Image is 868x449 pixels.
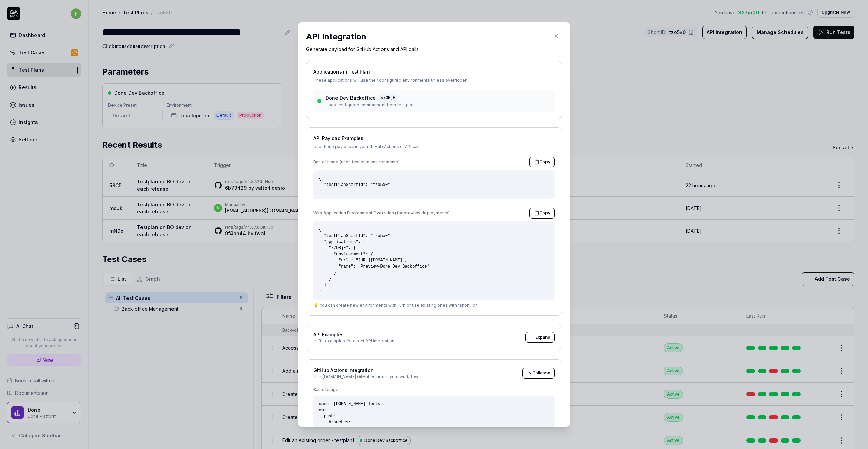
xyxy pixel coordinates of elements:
code: x7ORjE [378,94,397,102]
div: Use [DOMAIN_NAME] GitHub Action in your workflows [313,374,421,380]
button: Copy [529,208,555,219]
div: These applications will use their configured environments unless overridden [313,77,554,83]
span: Collapse [532,370,550,376]
h2: API Integration [306,31,562,43]
div: Basic Usage (uses test plan environments): [313,159,401,165]
div: Uses configured environment from test plan [326,102,550,108]
h2: API Payload Examples [313,134,554,142]
p: Generate payload for GitHub Actions and API calls [306,46,562,53]
pre: { "testPlanShortId": "tzo5x0", "applications": { "x7ORjE": { "environment": { "url": "[URL][DOMAI... [313,221,554,300]
h2: API Examples [313,331,394,338]
div: Use these payloads in your GitHub Actions or API calls [313,144,554,150]
h2: GitHub Actions Integration [313,367,421,374]
h2: Applications in Test Plan [313,68,554,75]
div: cURL examples for direct API integration [313,338,394,344]
button: Copy [529,157,555,167]
div: Basic Usage: [313,387,554,393]
div: With Application Environment Overrides (for preview deployments): [313,210,451,216]
pre: { "testPlanShortId": "tzo5x0" } [313,170,554,199]
button: Expand [525,332,555,343]
button: Collapse [522,368,555,379]
button: Close Modal [551,31,562,42]
span: Done Dev Backoffice [326,94,376,101]
span: Expand [535,334,550,340]
div: 💡 You can create new environments with "url" or use existing ones with "short_id" [313,302,554,308]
